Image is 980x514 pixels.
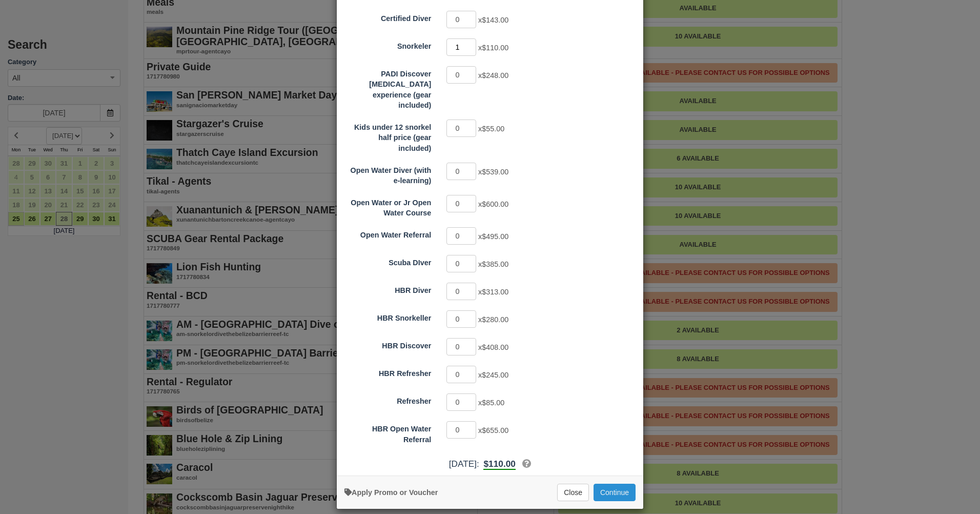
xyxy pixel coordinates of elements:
label: HBR Diver [337,282,439,296]
label: HBR Discover [337,337,439,351]
span: $539.00 [482,168,508,176]
span: $245.00 [482,371,508,379]
span: $313.00 [482,288,508,296]
span: x [478,426,508,434]
a: Apply Voucher [344,488,438,497]
input: Refresher [446,393,476,411]
span: x [478,44,508,52]
span: $248.00 [482,71,508,80]
span: x [478,343,508,351]
span: x [478,232,508,241]
span: $110.00 [483,459,515,469]
span: $408.00 [482,343,508,351]
label: Snorkeler [337,37,439,52]
span: x [478,168,508,176]
span: x [478,315,508,324]
label: HBR Refresher [337,365,439,379]
span: $655.00 [482,426,508,434]
div: [DATE]: [337,458,643,470]
label: Certified Diver [337,10,439,24]
span: $110.00 [482,44,508,52]
input: PADI Discover Scuba Diving experience (gear included) [446,66,476,84]
label: PADI Discover Scuba Diving experience (gear included) [337,65,439,111]
input: HBR Diver [446,283,476,300]
button: Add to Booking [594,484,636,501]
input: Open Water or Jr Open Water Course [446,195,476,212]
input: Snorkeler [446,38,476,56]
input: HBR Open Water Referral [446,421,476,439]
label: Open Water or Jr Open Water Course [337,194,439,219]
span: $85.00 [482,399,504,407]
input: HBR Snorkeller [446,310,476,328]
label: HBR Snorkeller [337,309,439,324]
span: x [478,399,504,407]
span: $495.00 [482,232,508,241]
label: HBR Open Water Referral [337,420,439,445]
input: Open Water Referral [446,227,476,245]
span: x [478,125,504,133]
label: Kids under 12 snorkel half price (gear included) [337,118,439,154]
span: $55.00 [482,125,504,133]
label: Scuba DIver [337,254,439,268]
span: $600.00 [482,200,508,208]
span: $280.00 [482,315,508,324]
label: Refresher [337,392,439,407]
span: $385.00 [482,260,508,268]
input: Open Water Diver (with e-learning) [446,163,476,180]
label: Open Water Diver (with e-learning) [337,162,439,186]
span: x [478,260,508,268]
span: x [478,71,508,80]
span: x [478,371,508,379]
span: x [478,288,508,296]
span: x [478,200,508,208]
span: x [478,16,508,24]
input: Kids under 12 snorkel half price (gear included) [446,120,476,137]
input: Scuba DIver [446,255,476,272]
span: $143.00 [482,16,508,24]
label: Open Water Referral [337,226,439,241]
input: HBR Discover [446,338,476,355]
button: Close [557,484,589,501]
input: HBR Refresher [446,366,476,383]
input: Certified Diver [446,11,476,28]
